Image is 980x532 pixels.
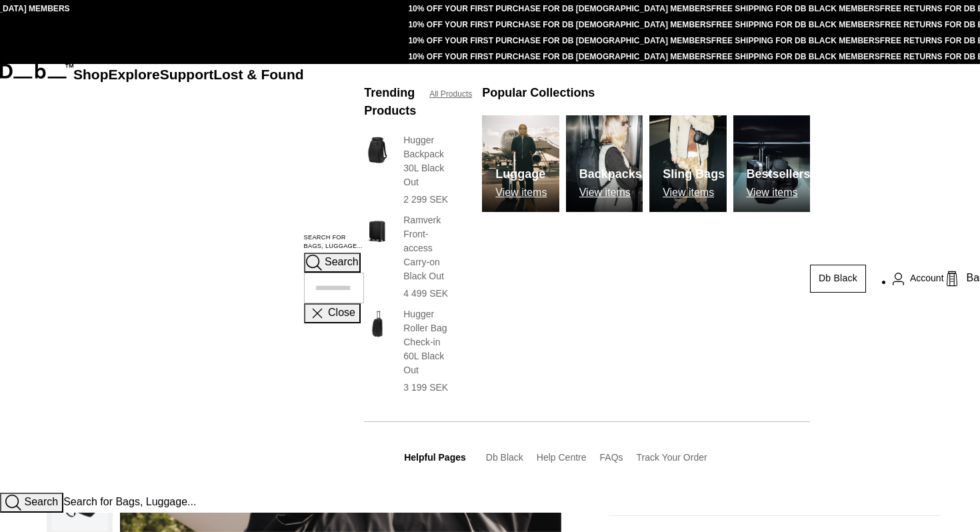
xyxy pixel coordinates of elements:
[304,303,361,323] button: Close
[482,115,559,212] img: Db
[429,88,472,100] a: All Products
[364,213,455,301] a: Ramverk Front-access Carry-on Black Out Ramverk Front-access Carry-on Black Out 4 499 SEK
[304,233,365,252] label: Search for Bags, Luggage...
[403,213,455,283] h3: Ramverk Front-access Carry-on Black Out
[566,115,643,212] img: Db
[733,115,810,212] img: Db
[403,194,448,205] span: 2 299 SEK
[328,307,355,319] span: Close
[403,307,455,377] h3: Hugger Roller Bag Check-in 60L Black Out
[711,52,880,61] a: FREE SHIPPING FOR DB BLACK MEMBERS
[747,165,811,183] h3: Bestsellers
[404,451,466,465] h3: Helpful Pages
[747,187,811,199] p: View items
[364,133,390,167] img: Hugger Backpack 30L Black Out
[109,67,160,82] a: Explore
[364,133,455,207] a: Hugger Backpack 30L Black Out Hugger Backpack 30L Black Out 2 299 SEK
[364,213,390,247] img: Ramverk Front-access Carry-on Black Out
[495,165,547,183] h3: Luggage
[325,257,359,268] span: Search
[213,67,303,82] a: Lost & Found
[408,4,711,13] a: 10% OFF YOUR FIRST PURCHASE FOR DB [DEMOGRAPHIC_DATA] MEMBERS
[579,187,642,199] p: View items
[408,20,711,29] a: 10% OFF YOUR FIRST PURCHASE FOR DB [DEMOGRAPHIC_DATA] MEMBERS
[711,4,880,13] a: FREE SHIPPING FOR DB BLACK MEMBERS
[403,288,448,299] span: 4 499 SEK
[403,382,448,393] span: 3 199 SEK
[566,115,643,212] a: Db Backpacks View items
[649,115,726,212] a: Db Sling Bags View items
[73,64,304,493] nav: Main Navigation
[24,496,58,507] span: Search
[482,84,595,102] h3: Popular Collections
[364,307,455,395] a: Hugger Roller Bag Check-in 60L Black Out Hugger Roller Bag Check-in 60L Black Out 3 199 SEK
[403,133,455,189] h3: Hugger Backpack 30L Black Out
[637,452,707,463] a: Track Your Order
[408,36,711,45] a: 10% OFF YOUR FIRST PURCHASE FOR DB [DEMOGRAPHIC_DATA] MEMBERS
[486,452,523,463] a: Db Black
[537,452,587,463] a: Help Centre
[482,115,559,212] a: Db Luggage View items
[663,187,725,199] p: View items
[810,265,866,293] a: Db Black
[364,84,416,120] h3: Trending Products
[663,165,725,183] h3: Sling Bags
[364,307,390,341] img: Hugger Roller Bag Check-in 60L Black Out
[160,67,214,82] a: Support
[408,52,711,61] a: 10% OFF YOUR FIRST PURCHASE FOR DB [DEMOGRAPHIC_DATA] MEMBERS
[910,271,944,285] span: Account
[711,36,880,45] a: FREE SHIPPING FOR DB BLACK MEMBERS
[495,187,547,199] p: View items
[893,271,944,287] a: Account
[733,115,810,212] a: Db Bestsellers View items
[711,20,880,29] a: FREE SHIPPING FOR DB BLACK MEMBERS
[304,253,361,273] button: Search
[600,452,623,463] a: FAQs
[579,165,642,183] h3: Backpacks
[73,67,109,82] a: Shop
[649,115,726,212] img: Db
